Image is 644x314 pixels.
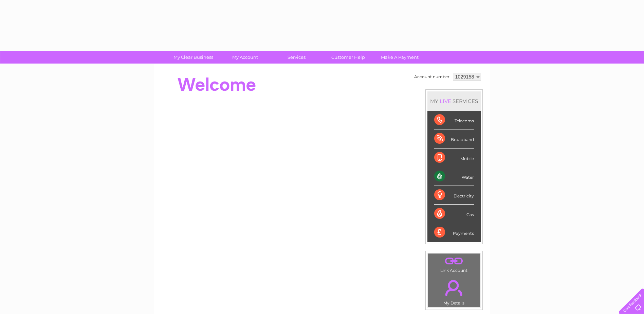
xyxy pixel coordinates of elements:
[438,98,453,104] div: LIVE
[428,253,480,275] td: Link Account
[427,91,481,111] div: MY SERVICES
[430,276,478,300] a: .
[412,71,451,83] td: Account number
[430,255,478,267] a: .
[269,51,325,64] a: Services
[434,149,474,167] div: Mobile
[165,51,221,64] a: My Clear Business
[434,205,474,223] div: Gas
[434,167,474,186] div: Water
[217,51,273,64] a: My Account
[434,186,474,205] div: Electricity
[428,274,480,308] td: My Details
[320,51,376,64] a: Customer Help
[434,111,474,129] div: Telecoms
[372,51,428,64] a: Make A Payment
[434,223,474,242] div: Payments
[434,129,474,148] div: Broadband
